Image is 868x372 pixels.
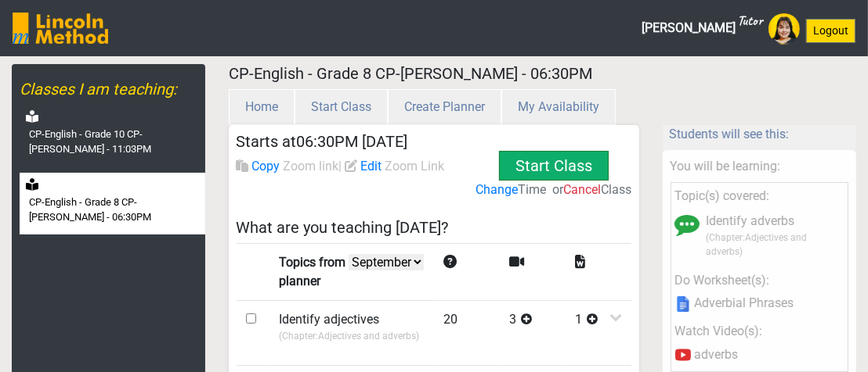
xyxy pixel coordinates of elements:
[476,181,518,199] label: Change
[295,89,388,125] button: Start Class
[518,182,546,197] span: Time
[675,187,770,206] label: Topic(s) covered:
[229,89,295,125] button: Home
[237,132,445,151] h5: Starts at 06:30PM [DATE]
[385,159,445,173] span: Zoom Link
[669,125,789,144] label: Students will see this:
[806,19,855,43] button: Logout
[695,349,739,361] label: adverbs
[675,271,770,290] label: Do Worksheet(s):
[29,195,202,225] label: CP-English - Grade 8 CP-[PERSON_NAME] - 06:30PM
[388,89,501,125] button: Create Planner
[671,157,781,176] label: You will be learning:
[501,99,616,114] a: My Availability
[737,12,762,29] sup: Tutor
[237,218,632,237] h5: What are you teaching [DATE]?
[601,182,631,197] span: Class
[237,157,445,182] label: |
[675,296,691,312] img: data:image/png;base64,iVBORw0KGgoAAAANSUhEUgAAAgAAAAIACAYAAAD0eNT6AAAABHNCSVQICAgIfAhkiAAAAAlwSFl...
[252,157,280,176] label: Copy
[434,300,500,365] td: 20
[707,231,844,259] p: (Chapter: Adjectives and adverbs )
[295,99,388,114] a: Start Class
[695,297,794,309] label: Adverbial Phrases
[707,212,795,231] label: Identify adverbs
[13,13,108,44] img: SGY6awQAAAABJRU5ErkJggg==
[388,99,501,114] a: Create Planner
[361,157,382,176] label: Edit
[566,300,631,365] td: 1
[769,13,800,45] img: Avatar
[563,181,601,199] label: Cancel
[552,182,563,197] span: or
[269,243,434,300] td: Topics from planner
[675,347,691,363] img: /static/media/youtubeIcon.2f027ba9.svg
[20,80,205,98] h5: Classes I am teaching:
[279,329,425,343] p: (Chapter: Adjectives and adverbs )
[675,322,763,341] label: Watch Video(s):
[501,89,616,125] button: My Availability
[500,300,566,365] td: 3
[29,127,202,157] label: CP-English - Grade 10 CP-[PERSON_NAME] - 11:03PM
[229,64,856,83] h5: CP-English - Grade 8 CP-[PERSON_NAME] - 06:30PM
[20,173,205,234] a: CP-English - Grade 8 CP-[PERSON_NAME] - 06:30PM
[499,151,609,181] button: Start Class
[284,159,339,173] span: Zoom link
[279,310,379,329] label: Identify adjectives
[229,99,295,114] a: Home
[642,13,762,44] span: [PERSON_NAME]
[20,105,205,166] a: CP-English - Grade 10 CP-[PERSON_NAME] - 11:03PM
